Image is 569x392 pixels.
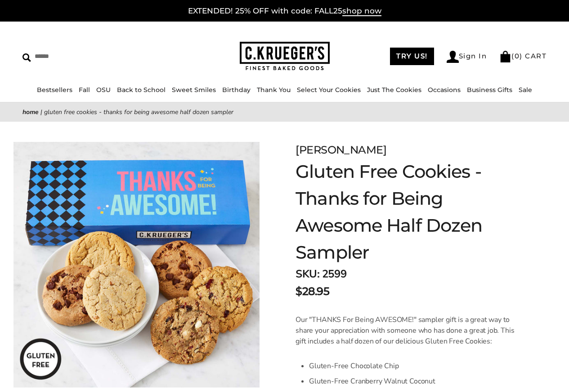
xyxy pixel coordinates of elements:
div: [PERSON_NAME] [296,142,524,158]
a: Sale [519,86,532,94]
a: Occasions [428,86,461,94]
a: OSU [96,86,111,94]
img: Gluten Free Cookies - Thanks for Being Awesome Half Dozen Sampler [13,142,260,388]
nav: breadcrumbs [22,107,547,117]
span: | [40,108,42,116]
span: 2599 [322,267,346,281]
a: Select Your Cookies [297,86,361,94]
a: Birthday [222,86,251,94]
span: shop now [342,6,381,16]
img: Account [447,51,459,63]
a: Just The Cookies [367,86,421,94]
a: Bestsellers [37,86,72,94]
a: TRY US! [390,48,434,65]
a: Sweet Smiles [172,86,216,94]
a: Fall [79,86,90,94]
span: $28.95 [296,283,329,300]
input: Search [22,49,143,63]
img: Bag [499,51,511,62]
img: C.KRUEGER'S [240,42,330,71]
p: Our "THANKS For Being AWESOME!" sampler gift is a great way to share your appreciation with someo... [296,314,524,347]
span: 0 [515,52,520,60]
a: EXTENDED! 25% OFF with code: FALL25shop now [188,6,381,16]
a: Business Gifts [467,86,512,94]
h1: Gluten Free Cookies - Thanks for Being Awesome Half Dozen Sampler [296,158,524,266]
span: Gluten Free Cookies - Thanks for Being Awesome Half Dozen Sampler [44,108,233,116]
span: Gluten-Free Chocolate Chip [309,361,399,371]
strong: SKU: [296,267,319,281]
img: Search [22,53,31,62]
a: (0) CART [499,52,547,60]
a: Thank You [257,86,291,94]
a: Home [22,108,39,116]
a: Back to School [117,86,166,94]
span: Gluten-Free Cranberry Walnut Coconut [309,376,435,386]
a: Sign In [447,51,487,63]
